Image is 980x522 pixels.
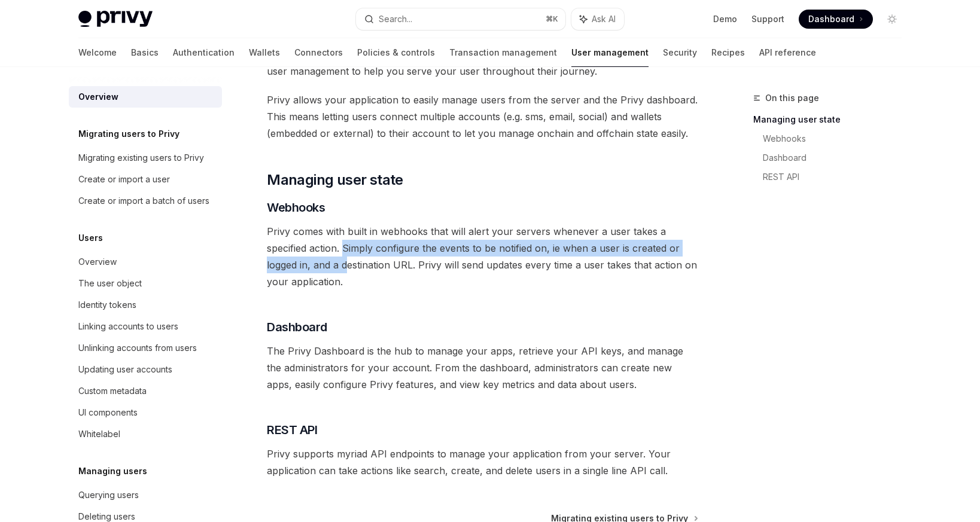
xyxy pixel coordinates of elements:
span: Webhooks [267,199,325,216]
div: Search... [379,12,412,26]
a: Overview [69,86,222,108]
a: Demo [713,13,737,25]
a: Dashboard [799,10,873,29]
a: Wallets [249,38,280,67]
a: Support [751,13,784,25]
a: REST API [763,167,911,187]
div: Querying users [78,488,139,502]
a: Migrating existing users to Privy [69,147,222,169]
div: Migrating existing users to Privy [78,151,204,165]
div: Create or import a user [78,172,170,187]
a: Dashboard [763,148,911,167]
a: Welcome [78,38,117,67]
span: Managing user state [267,170,403,190]
a: Querying users [69,484,222,506]
div: Custom metadata [78,384,147,398]
div: Unlinking accounts from users [78,341,197,355]
a: Create or import a user [69,169,222,190]
a: User management [571,38,649,67]
div: Overview [78,255,117,269]
a: API reference [759,38,816,67]
span: ⌘ K [546,14,558,24]
span: Dashboard [808,13,854,25]
a: Linking accounts to users [69,316,222,337]
h5: Managing users [78,464,147,478]
span: Privy allows your application to easily manage users from the server and the Privy dashboard. Thi... [267,91,698,142]
span: On this page [765,91,819,105]
span: The Privy Dashboard is the hub to manage your apps, retrieve your API keys, and manage the admini... [267,343,698,393]
span: REST API [267,422,317,438]
a: Unlinking accounts from users [69,337,222,359]
button: Ask AI [571,8,624,30]
a: Identity tokens [69,294,222,316]
a: Create or import a batch of users [69,190,222,212]
div: Create or import a batch of users [78,194,209,208]
a: Basics [131,38,159,67]
span: Dashboard [267,319,327,335]
h5: Migrating users to Privy [78,127,179,141]
a: Whitelabel [69,423,222,445]
a: Security [663,38,697,67]
div: UI components [78,405,138,420]
span: Ask AI [592,13,616,25]
div: Whitelabel [78,427,120,441]
a: Connectors [294,38,343,67]
img: light logo [78,11,153,28]
a: Overview [69,251,222,273]
a: Policies & controls [357,38,435,67]
a: Custom metadata [69,380,222,402]
span: Privy comes with built in webhooks that will alert your servers whenever a user takes a specified... [267,223,698,290]
a: Transaction management [449,38,557,67]
div: Overview [78,90,118,104]
a: Webhooks [763,129,911,148]
a: The user object [69,273,222,294]
a: UI components [69,402,222,423]
a: Authentication [173,38,235,67]
a: Updating user accounts [69,359,222,380]
button: Search...⌘K [356,8,565,30]
a: Recipes [711,38,745,67]
button: Toggle dark mode [882,10,902,29]
div: Updating user accounts [78,362,172,377]
span: Privy supports myriad API endpoints to manage your application from your server. Your application... [267,445,698,479]
h5: Users [78,231,103,245]
div: Identity tokens [78,298,136,312]
div: Linking accounts to users [78,319,178,334]
div: The user object [78,276,142,291]
a: Managing user state [753,110,911,129]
